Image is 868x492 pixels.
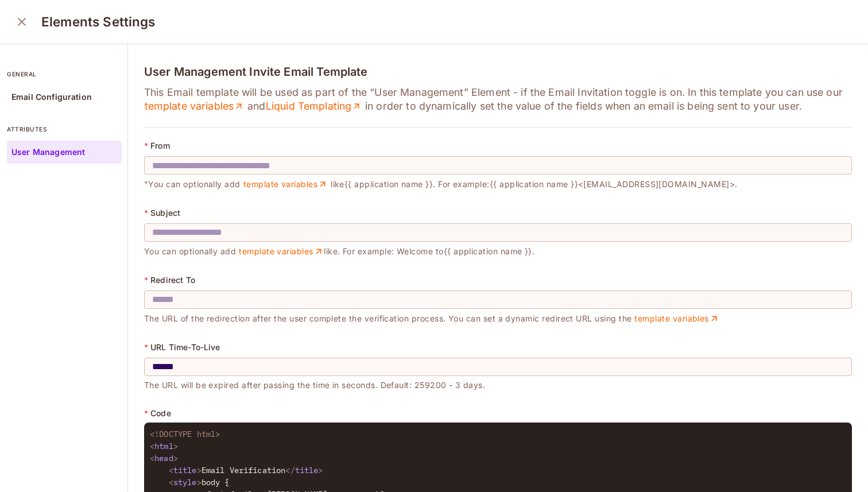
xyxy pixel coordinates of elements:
[265,99,362,113] a: Liquid Templating
[150,343,220,352] p: URL Time-To-Live
[239,246,324,257] a: template variables
[144,86,852,113] p: This Email template will be used as part of the “User Management” Element - if the Email Invitati...
[144,376,852,390] p: The URL will be expired after passing the time in seconds. Default: 259200 - 3 days.
[144,99,245,113] a: template variables
[150,409,171,418] p: Code
[243,179,328,189] a: template variables
[11,148,85,157] p: User Management
[150,276,195,285] p: Redirect To
[11,92,92,102] p: Email Configuration
[150,208,180,218] p: Subject
[144,179,738,189] span: "You can optionally add like {{ application name }} . For example: {{ application name }} <[EMAIL...
[150,141,170,150] p: From
[41,14,156,30] h3: Elements Settings
[144,246,534,256] span: You can optionally add like. For example: Welcome to {{ application name }} .
[144,313,719,323] span: The URL of the redirection after the user complete the verification process. You can set a dynami...
[634,313,719,324] a: template variables
[144,65,852,79] h4: User Management Invite Email Template
[7,69,122,79] p: general
[7,125,122,134] p: attributes
[10,10,33,33] button: close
